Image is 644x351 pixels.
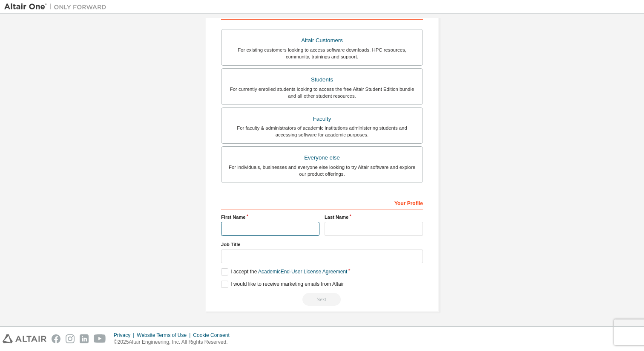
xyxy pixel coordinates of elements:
div: Read and acccept EULA to continue [221,293,423,306]
img: instagram.svg [66,334,75,343]
div: For faculty & administrators of academic institutions administering students and accessing softwa... [227,125,417,138]
div: Website Terms of Use [137,332,193,339]
label: I would like to receive marketing emails from Altair [221,281,344,288]
label: First Name [221,214,319,220]
div: Altair Customers [227,35,417,46]
label: I accept the [221,268,347,276]
div: Faculty [227,113,417,125]
div: Privacy [114,332,137,339]
p: © 2025 Altair Engineering, Inc. All Rights Reserved. [114,339,235,346]
img: youtube.svg [94,334,106,343]
label: Job Title [221,241,423,248]
img: altair_logo.svg [3,334,46,343]
div: For existing customers looking to access software downloads, HPC resources, community, trainings ... [227,46,417,60]
img: linkedin.svg [80,334,89,343]
div: Students [227,74,417,86]
div: Everyone else [227,152,417,164]
img: Altair One [4,3,111,11]
div: Your Profile [221,196,423,209]
label: Last Name [325,214,423,220]
div: For individuals, businesses and everyone else looking to try Altair software and explore our prod... [227,164,417,177]
div: For currently enrolled students looking to access the free Altair Student Edition bundle and all ... [227,86,417,99]
div: Cookie Consent [193,332,234,339]
img: facebook.svg [52,334,60,343]
a: Academic End-User License Agreement [258,269,347,275]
